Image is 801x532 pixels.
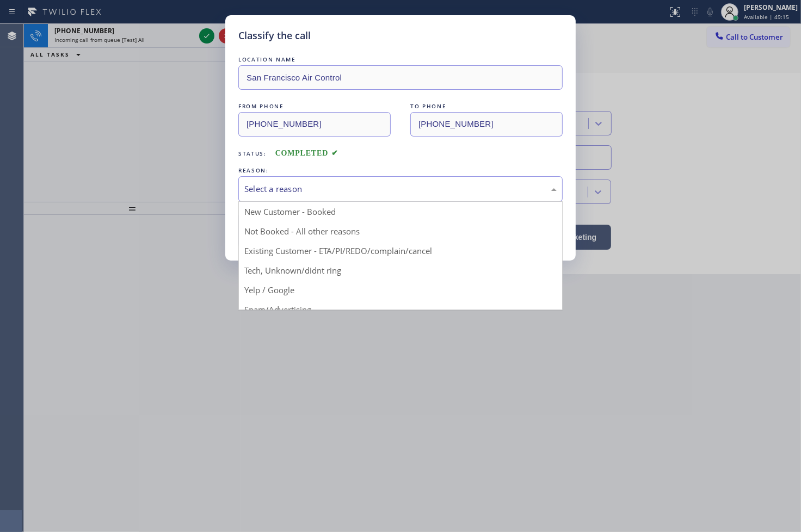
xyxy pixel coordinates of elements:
div: Yelp / Google [239,280,562,300]
div: Existing Customer - ETA/PI/REDO/complain/cancel [239,241,562,261]
div: Spam/Advertising [239,300,562,319]
div: LOCATION NAME [238,54,563,65]
span: Status: [238,150,267,157]
div: FROM PHONE [238,101,391,112]
input: From phone [238,112,391,137]
div: REASON: [238,165,563,176]
input: To phone [410,112,563,137]
h5: Classify the call [238,28,311,43]
span: COMPLETED [275,149,338,157]
div: Select a reason [244,183,557,195]
div: TO PHONE [410,101,563,112]
div: Tech, Unknown/didnt ring [239,261,562,280]
div: Not Booked - All other reasons [239,221,562,241]
div: New Customer - Booked [239,202,562,221]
